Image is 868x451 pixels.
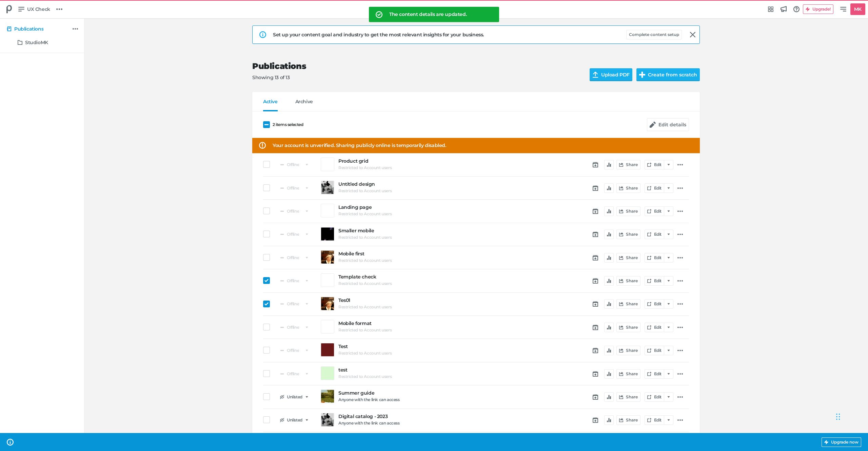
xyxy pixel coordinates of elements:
button: Create from scratch [636,68,700,81]
a: Additional actions... [676,346,684,355]
a: Edit [645,253,664,263]
h6: Anyone with the link can access [338,397,400,402]
span: Unlisted [287,395,302,399]
a: Archive [295,99,313,111]
h6: Restricted to Account users [338,212,392,216]
a: Schedule Publication [591,230,599,238]
span: 2 items selected [273,122,303,127]
a: Edit [645,369,664,379]
a: Schedule Publication [591,416,599,424]
a: Summer guide [338,390,521,396]
a: Preview [321,227,334,241]
button: Share [616,276,640,286]
a: Additional actions... [676,416,684,424]
a: Schedule Publication [591,323,599,331]
a: Preview [321,320,334,333]
h6: Restricted to Account users [338,374,392,379]
iframe: Chat Widget [834,400,868,432]
a: StudioMK [15,36,68,49]
h6: Restricted to Account users [338,351,392,356]
span: Unlisted [287,418,302,422]
a: Additional actions... [676,393,684,401]
a: Schedule Publication [591,277,599,285]
a: Schedule Publication [591,393,599,401]
span: Offline [287,325,299,329]
a: Edit [645,415,664,425]
span: Offline [287,279,299,283]
a: test [338,367,521,373]
button: Edit details [647,118,689,131]
h6: Restricted to Account users [338,165,392,170]
a: Edit [645,323,664,332]
a: Integrations Hub [765,3,776,15]
a: Additional actions... [676,254,684,262]
span: Offline [287,232,299,236]
a: Preview [321,273,334,287]
span: Offline [287,163,299,167]
button: Share [616,230,640,239]
button: Share [616,160,640,169]
a: Edit [645,183,664,193]
a: Preview [321,181,334,194]
a: Edit [645,160,664,169]
a: Preview [321,297,334,310]
input: Upload PDF [590,68,641,81]
a: Template check [338,274,521,280]
button: Share [616,346,640,355]
a: Tes01 [338,297,521,303]
h6: Restricted to Account users [338,188,392,193]
button: Share [616,323,640,332]
a: Additional actions... [71,25,79,33]
span: Offline [287,209,299,213]
span: Offline [287,348,299,353]
a: Additional actions... [676,161,684,169]
div: Drag [836,407,840,427]
h6: Restricted to Account users [338,235,392,240]
h5: StudioMK [25,40,48,46]
a: Preview [321,413,334,427]
a: Smaller mobile [338,228,521,234]
span: Offline [287,256,299,260]
a: Mobile format [338,321,521,326]
a: Preview [321,366,334,380]
button: Share [616,253,640,263]
a: Mobile first [338,251,521,257]
button: Share [616,183,640,193]
a: Schedule Publication [591,300,599,308]
a: Additional actions... [676,300,684,308]
h5: Publications [14,26,43,32]
a: Landing page [338,204,521,210]
a: Schedule Publication [591,161,599,169]
h6: Restricted to Account users [338,328,392,332]
span: Your account is unverified. Sharing publicly online is temporarily disabled. [273,142,446,149]
a: Additional actions... [676,230,684,238]
a: Preview [321,343,334,357]
a: Edit [645,276,664,286]
span: Offline [287,302,299,306]
h5: MK [851,4,864,15]
a: Product grid [338,158,521,164]
a: Schedule Publication [591,346,599,355]
a: Upgrade! [803,4,837,14]
h5: Test [338,344,521,349]
a: Additional actions... [676,370,684,378]
a: Edit [645,346,664,355]
a: Edit [645,392,664,402]
h6: Restricted to Account users [338,281,392,286]
a: Preview [321,390,334,403]
div: Set up your content goal and industry to get the most relevant insights for your business. [273,31,622,38]
a: Additional actions... [676,184,684,192]
button: Upgrade now [822,437,861,447]
button: Upgrade! [803,4,833,14]
h2: Publications [252,61,579,71]
a: Untitled design [338,181,521,187]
